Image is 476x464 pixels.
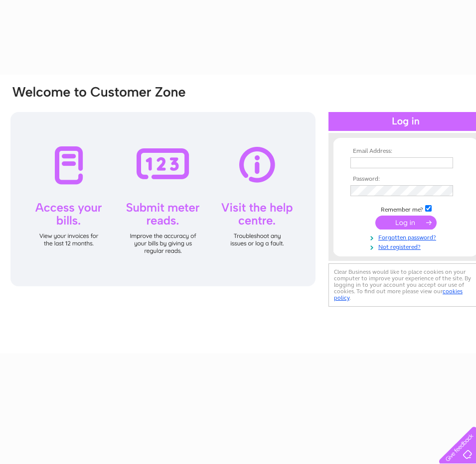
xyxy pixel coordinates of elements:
[334,288,463,301] a: cookies policy
[348,204,464,214] td: Remember me?
[375,216,437,230] input: Submit
[348,176,464,183] th: Password:
[350,241,464,251] a: Not registered?
[350,232,464,241] a: Forgotten password?
[348,148,464,155] th: Email Address:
